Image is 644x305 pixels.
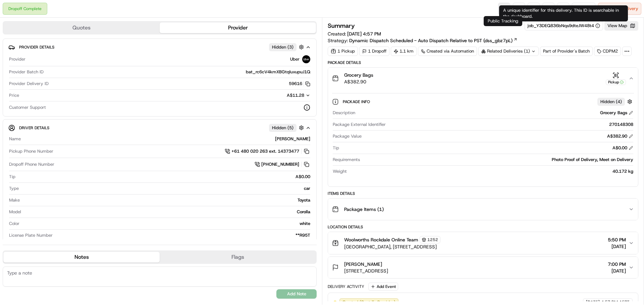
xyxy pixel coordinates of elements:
[9,136,21,142] span: Name
[344,261,382,268] span: [PERSON_NAME]
[225,148,310,155] a: +61 480 020 263 ext. 14373477
[9,104,46,110] span: Customer Support
[349,37,518,44] a: Dynamic Dispatch Scheduled - Auto Dispatch Relative to PST (dss_gbz7pL)
[269,124,306,132] button: Hidden (5)
[261,161,299,167] span: [PHONE_NUMBER]
[608,236,626,243] span: 5:50 PM
[9,92,19,98] span: Price
[22,197,310,203] div: Toyota
[18,174,310,180] div: A$0.00
[3,22,160,33] button: Quotes
[344,78,373,85] span: A$382.90
[333,110,355,116] span: Description
[269,43,306,51] button: Hidden (3)
[349,37,513,44] span: Dynamic Dispatch Scheduled - Auto Dispatch Relative to PST (dss_gbz7pL)
[328,30,381,37] span: Created:
[251,92,310,98] button: A$11.28
[289,81,310,87] button: 59616
[607,133,633,139] div: A$382.90
[333,168,347,174] span: Weight
[499,5,628,21] div: A unique identifier for this delivery. This ID is searchable in the dashboard.
[328,199,638,220] button: Package Items (1)
[328,23,355,29] h3: Summary
[343,99,371,104] span: Package Info
[600,110,633,116] div: Grocery Bags
[231,148,299,154] span: +61 480 020 263 ext. 14373477
[333,133,362,139] span: Package Value
[19,125,49,131] span: Driver Details
[328,191,638,196] div: Items Details
[528,23,600,29] button: job_Y3DEQ836bNqs9dteJW48t4
[9,69,44,75] span: Provider Batch ID
[9,148,53,154] span: Pickup Phone Number
[290,56,300,62] span: Uber
[427,237,438,242] span: 1252
[347,31,381,37] span: [DATE] 4:57 PM
[21,185,310,192] div: car
[19,45,54,50] span: Provider Details
[9,221,19,227] span: Color
[9,81,49,87] span: Provider Delivery ID
[9,185,19,192] span: Type
[328,89,638,186] div: Grocery BagsA$382.90Pickup
[418,47,477,56] a: Created via Automation
[600,99,622,105] span: Hidden ( 4 )
[333,145,339,151] span: Tip
[328,68,638,89] button: Grocery BagsA$382.90Pickup
[478,47,539,56] div: Related Deliveries (1)
[9,232,53,238] span: License Plate Number
[160,22,316,33] button: Provider
[24,209,310,215] div: Corolla
[359,47,389,56] div: 1 Dropoff
[160,252,316,262] button: Flags
[9,56,25,62] span: Provider
[328,284,364,289] div: Delivery Activity
[302,55,310,63] img: uber-new-logo.jpeg
[8,122,311,133] button: Driver DetailsHidden (5)
[333,122,386,128] span: Package External Identifier
[363,157,633,163] div: Photo Proof of Delivery, Meet on Delivery
[606,79,626,85] div: Pickup
[272,125,293,131] span: Hidden ( 5 )
[328,232,638,254] button: Woolworths Rockdale Online Team1252[GEOGRAPHIC_DATA], [STREET_ADDRESS]5:50 PM[DATE]
[272,44,293,50] span: Hidden ( 3 )
[368,283,398,291] button: Add Event
[484,16,522,26] div: Public Tracking
[23,136,310,142] div: [PERSON_NAME]
[604,21,638,30] button: View Map
[255,161,310,168] a: [PHONE_NUMBER]
[606,72,626,85] button: Pickup
[344,236,418,243] span: Woolworths Rockdale Online Team
[594,47,621,56] div: CDPM2
[608,243,626,250] span: [DATE]
[597,97,634,106] button: Hidden (4)
[608,268,626,274] span: [DATE]
[328,47,358,56] div: 1 Pickup
[9,209,21,215] span: Model
[328,224,638,230] div: Location Details
[344,72,373,78] span: Grocery Bags
[598,3,641,15] button: CancelDelivery
[333,157,360,163] span: Requirements
[344,243,440,250] span: [GEOGRAPHIC_DATA], [STREET_ADDRESS]
[328,257,638,278] button: [PERSON_NAME][STREET_ADDRESS]7:00 PM[DATE]
[328,37,518,44] div: Strategy:
[612,145,633,151] div: A$0.00
[388,122,633,128] div: 270148308
[8,42,311,53] button: Provider DetailsHidden (3)
[350,168,633,174] div: 40.172 kg
[246,69,310,75] span: bat_rc6cV4kmXBGtqluxupuJ1Q
[287,92,304,98] span: A$11.28
[608,261,626,268] span: 7:00 PM
[344,268,388,274] span: [STREET_ADDRESS]
[9,161,54,167] span: Dropoff Phone Number
[344,206,384,213] span: Package Items ( 1 )
[391,47,417,56] div: 1.1 km
[9,197,20,203] span: Make
[3,252,160,262] button: Notes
